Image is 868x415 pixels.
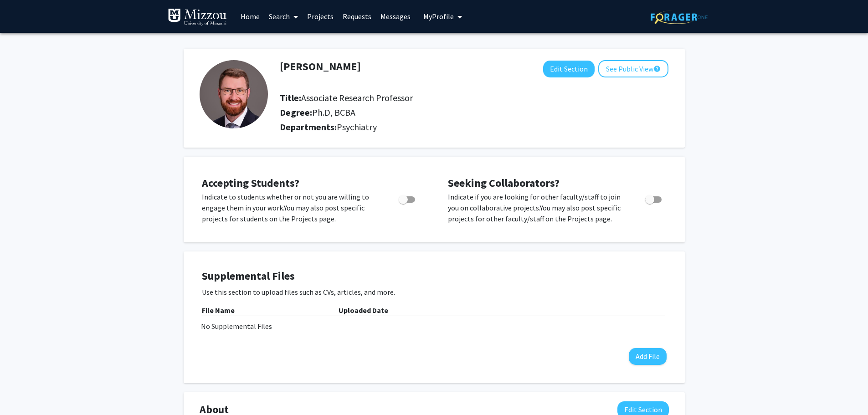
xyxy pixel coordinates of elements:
b: Uploaded Date [339,306,388,315]
a: Home [236,0,264,32]
span: Accepting Students? [202,176,299,190]
p: Indicate to students whether or not you are willing to engage them in your work. You may also pos... [202,191,381,224]
h2: Title: [280,92,502,103]
a: Projects [303,0,338,32]
p: Indicate if you are looking for other faculty/staff to join you on collaborative projects. You ma... [448,191,628,224]
h4: Supplemental Files [202,270,667,283]
span: My Profile [423,12,454,21]
a: Search [264,0,303,32]
span: Ph.D, BCBA [312,107,355,118]
img: Profile Picture [200,60,268,128]
iframe: Chat [7,374,39,408]
button: See Public View [598,60,668,77]
h1: [PERSON_NAME] [280,60,361,73]
div: No Supplemental Files [201,321,668,332]
img: University of Missouri Logo [168,8,227,26]
span: Psychiatry [337,121,377,133]
mat-icon: help [653,63,661,74]
img: ForagerOne Logo [651,10,708,24]
span: Associate Research Professor [301,92,413,103]
a: Messages [376,0,415,32]
b: File Name [202,306,235,315]
span: Seeking Collaborators? [448,176,560,190]
a: Requests [338,0,376,32]
div: Toggle [395,191,420,205]
div: Toggle [642,191,667,205]
button: Add File [629,348,667,365]
p: Use this section to upload files such as CVs, articles, and more. [202,287,667,297]
button: Edit Section [543,61,595,77]
h2: Degree: [280,107,502,118]
h2: Departments: [273,122,675,133]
